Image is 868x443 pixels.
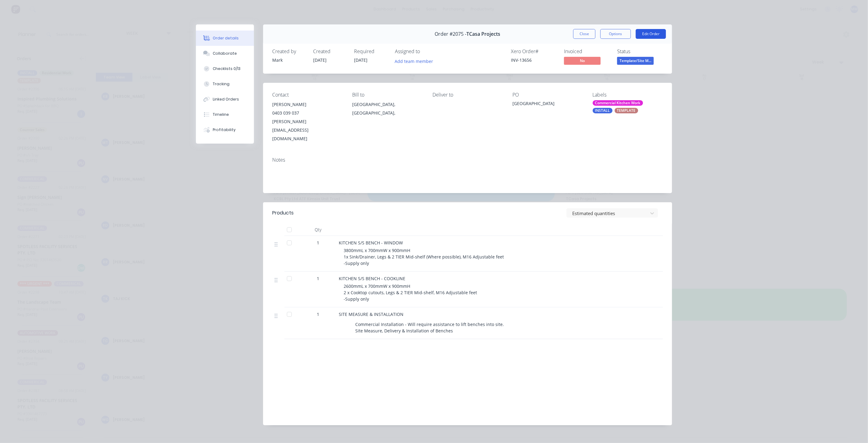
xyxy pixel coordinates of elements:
[196,122,254,137] button: Profitability
[564,49,610,54] div: Invoiced
[352,100,422,120] div: [GEOGRAPHIC_DATA], [GEOGRAPHIC_DATA],
[213,66,241,71] div: Checklists 0/13
[272,100,342,143] div: [PERSON_NAME]0403 039 037[PERSON_NAME][EMAIL_ADDRESS][DOMAIN_NAME]
[432,92,503,98] div: Deliver to
[317,240,319,246] span: 1
[317,311,319,317] span: 1
[313,49,347,54] div: Created
[313,57,327,63] span: [DATE]
[593,108,613,113] div: INSTALL
[600,29,631,39] button: Options
[617,49,663,54] div: Status
[213,35,239,41] div: Order details
[196,46,254,61] button: Collaborate
[512,92,583,98] div: PO
[196,76,254,92] button: Tracking
[615,108,638,113] div: TEMPLATE
[272,109,342,117] div: 0403 039 037
[272,209,294,217] div: Products
[272,49,306,54] div: Created by
[617,57,654,66] button: Template/Site M...
[395,49,456,54] div: Assigned to
[300,224,336,236] div: Qty
[593,100,643,106] div: Commercial Kitchen Work
[196,61,254,76] button: Checklists 0/13
[344,247,504,266] span: 3800mmL x 700mmW x 900mmH 1x Sink/Drainer, Legs & 2 TIER Mid-shelf (Where possible), M16 Adjustab...
[339,240,403,246] span: KITCHEN S/S BENCH - WINDOW
[354,57,367,63] span: [DATE]
[617,57,654,64] span: Template/Site M...
[593,92,663,98] div: Labels
[213,97,239,102] div: Linked Orders
[512,100,583,109] div: [GEOGRAPHIC_DATA]
[213,112,229,117] div: Timeline
[573,29,595,39] button: Close
[352,100,422,117] div: [GEOGRAPHIC_DATA], [GEOGRAPHIC_DATA],
[196,92,254,107] button: Linked Orders
[395,57,436,65] button: Add team member
[511,49,557,54] div: Xero Order #
[272,100,342,109] div: [PERSON_NAME]
[339,276,405,281] span: KITCHEN S/S BENCH - COOKLINE
[272,117,342,143] div: [PERSON_NAME][EMAIL_ADDRESS][DOMAIN_NAME]
[353,320,506,335] div: Commercial Installation - Will require assistance to lift benches into site. Site Measure, Delive...
[435,31,467,37] span: Order #2075 -
[354,49,388,54] div: Required
[272,92,342,98] div: Contact
[213,127,236,133] div: Profitability
[196,107,254,122] button: Timeline
[564,57,601,64] span: No
[392,57,436,65] button: Add team member
[317,275,319,282] span: 1
[213,81,230,87] div: Tracking
[196,31,254,46] button: Order details
[272,157,663,163] div: Notes
[344,283,477,302] span: 2600mmL x 700mmW x 900mmH 2 x Cooktop cutouts, Legs & 2 TIER Mid-shelf, M16 Adjustable feet -Supp...
[511,57,557,63] div: INV-13656
[352,92,422,98] div: Bill to
[339,311,403,317] span: SITE MEASURE & INSTALLATION
[467,31,501,37] span: TCasa Projects
[213,51,237,56] div: Collaborate
[636,29,666,39] button: Edit Order
[272,57,306,63] div: Mark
